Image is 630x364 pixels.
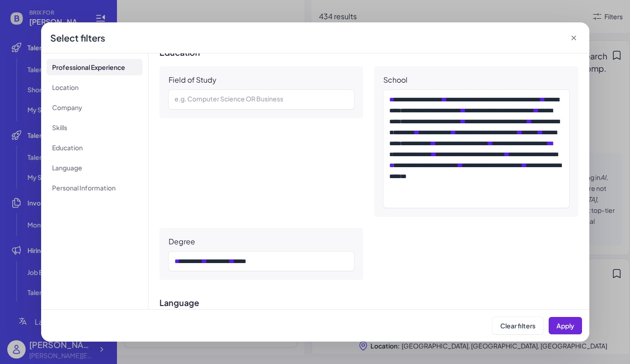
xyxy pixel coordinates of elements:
li: Company [47,99,143,116]
li: Education [47,139,143,156]
li: Professional Experience [47,59,143,75]
li: Language [47,159,143,176]
span: Apply [556,322,574,330]
h3: Education [159,48,578,57]
button: Apply [549,317,582,334]
li: Location [47,79,143,95]
div: Degree [169,237,195,246]
div: School [383,75,408,84]
h3: Language [159,298,578,307]
span: Clear filters [500,322,535,330]
li: Personal Information [47,179,143,196]
li: Skills [47,119,143,136]
div: Field of Study [169,75,217,84]
button: Clear filters [492,317,543,334]
div: Select filters [50,32,105,44]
